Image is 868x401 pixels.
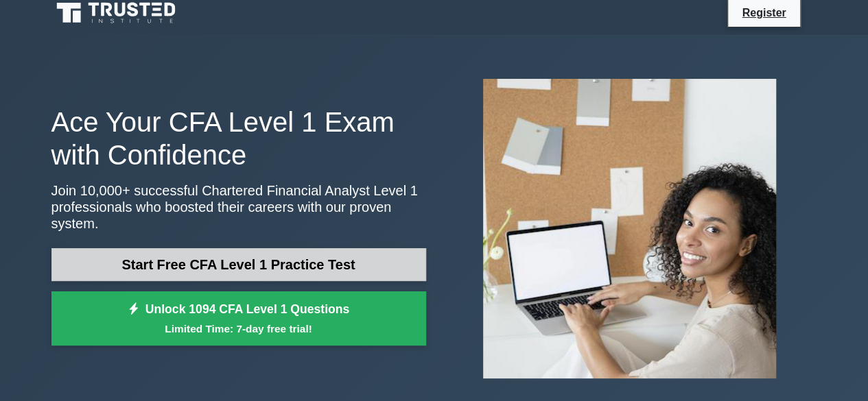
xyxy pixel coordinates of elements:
a: Register [734,4,794,21]
a: Unlock 1094 CFA Level 1 QuestionsLimited Time: 7-day free trial! [51,291,426,346]
small: Limited Time: 7-day free trial! [69,321,409,337]
p: Join 10,000+ successful Chartered Financial Analyst Level 1 professionals who boosted their caree... [51,182,426,232]
a: Start Free CFA Level 1 Practice Test [51,248,426,281]
h1: Ace Your CFA Level 1 Exam with Confidence [51,106,426,171]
